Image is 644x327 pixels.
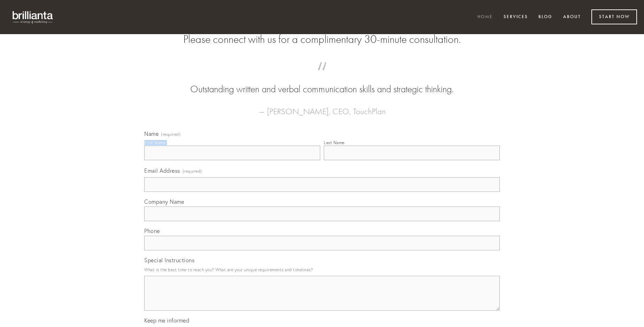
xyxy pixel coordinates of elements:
[144,317,189,324] span: Keep me informed
[161,132,181,137] span: (required)
[144,198,184,205] span: Company Name
[473,11,497,23] a: Home
[183,166,202,176] span: (required)
[155,96,489,118] figcaption: — [PERSON_NAME], CEO, TouchPlan
[144,265,500,274] p: What is the best time to reach you? What are your unique requirements and timelines?
[144,140,166,145] div: First Name
[559,11,585,23] a: About
[534,11,557,23] a: Blog
[155,69,489,96] blockquote: Outstanding written and verbal communication skills and strategic thinking.
[324,140,345,145] div: Last Name
[144,33,500,46] h2: Please connect with us for a complimentary 30-minute consultation.
[144,167,180,174] span: Email Address
[144,227,160,234] span: Phone
[155,69,489,83] span: “
[499,11,532,23] a: Services
[144,257,194,264] span: Special Instructions
[591,9,637,24] a: Start Now
[144,130,159,137] span: Name
[7,7,59,27] img: brillianta - research, strategy, marketing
